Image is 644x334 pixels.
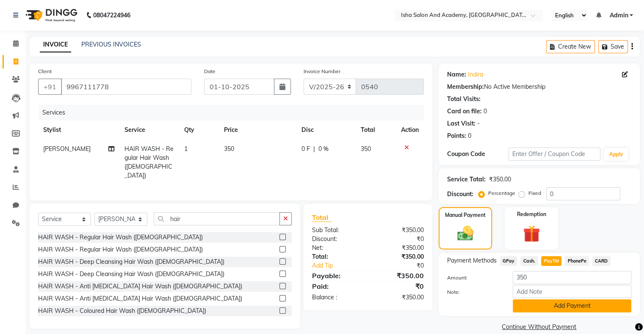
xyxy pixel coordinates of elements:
[447,82,631,91] div: No Active Membership
[306,293,368,302] div: Balance :
[598,40,628,53] button: Save
[447,95,481,104] div: Total Visits:
[368,281,430,291] div: ₹0
[306,244,368,252] div: Net:
[513,285,631,298] input: Add Note
[396,120,424,140] th: Action
[38,233,203,242] div: HAIR WASH - Regular Hair Wash ([DEMOGRAPHIC_DATA])
[38,294,242,303] div: HAIR WASH - Anti [MEDICAL_DATA] Hair Wash ([DEMOGRAPHIC_DATA])
[38,257,224,266] div: HAIR WASH - Deep Cleansing Hair Wash ([DEMOGRAPHIC_DATA])
[38,245,203,254] div: HAIR WASH - Regular Hair Wash ([DEMOGRAPHIC_DATA])
[38,282,242,291] div: HAIR WASH - Anti [MEDICAL_DATA] Hair Wash ([DEMOGRAPHIC_DATA])
[468,70,483,79] a: Indira
[518,223,545,244] img: _gift.svg
[38,68,52,75] label: Client
[368,252,430,261] div: ₹350.00
[489,175,511,184] div: ₹350.00
[204,68,216,75] label: Date
[368,293,430,302] div: ₹350.00
[306,252,368,261] div: Total:
[447,131,466,140] div: Points:
[592,256,611,266] span: CARD
[546,40,595,53] button: Create New
[301,145,310,153] span: 0 F
[40,37,71,52] a: INVOICE
[517,211,546,218] label: Redemption
[318,145,329,153] span: 0 %
[296,120,356,140] th: Disc
[124,145,174,179] span: HAIR WASH - Regular Hair Wash ([DEMOGRAPHIC_DATA])
[306,235,368,244] div: Discount:
[39,105,430,120] div: Services
[441,288,506,296] label: Note:
[224,145,234,153] span: 350
[509,148,601,161] input: Enter Offer / Coupon Code
[513,271,631,284] input: Amount
[93,3,130,27] b: 08047224946
[447,256,497,265] span: Payment Methods
[447,82,484,91] div: Membership:
[447,150,509,159] div: Coupon Code
[447,175,486,184] div: Service Total:
[119,120,179,140] th: Service
[520,256,538,266] span: Cash.
[368,226,430,235] div: ₹350.00
[368,244,430,252] div: ₹350.00
[361,145,371,153] span: 350
[368,235,430,244] div: ₹0
[447,107,482,116] div: Card on file:
[528,189,541,197] label: Fixed
[306,281,368,291] div: Paid:
[43,145,91,153] span: [PERSON_NAME]
[179,120,219,140] th: Qty
[219,120,296,140] th: Price
[604,148,628,161] button: Apply
[609,11,628,20] span: Admin
[445,211,486,219] label: Manual Payment
[500,256,517,266] span: GPay
[306,226,368,235] div: Sub Total:
[38,120,119,140] th: Stylist
[22,3,80,27] img: logo
[61,79,191,95] input: Search by Name/Mobile/Email/Code
[313,145,315,153] span: |
[484,107,487,116] div: 0
[184,145,188,153] span: 1
[513,299,631,312] button: Add Payment
[447,119,475,128] div: Last Visit:
[38,307,206,315] div: HAIR WASH - Coloured Hair Wash ([DEMOGRAPHIC_DATA])
[306,271,368,281] div: Payable:
[441,274,506,282] label: Amount:
[81,41,141,48] a: PREVIOUS INVOICES
[154,212,280,225] input: Search or Scan
[477,119,480,128] div: -
[488,189,515,197] label: Percentage
[368,271,430,281] div: ₹350.00
[541,256,561,266] span: PayTM
[468,131,471,140] div: 0
[452,224,478,243] img: _cash.svg
[447,190,473,199] div: Discount:
[304,68,340,75] label: Invoice Number
[306,261,378,270] a: Add Tip
[440,323,638,331] a: Continue Without Payment
[356,120,396,140] th: Total
[378,261,430,270] div: ₹0
[447,70,466,79] div: Name:
[38,270,224,279] div: HAIR WASH - Deep Cleansing Hair Wash ([DEMOGRAPHIC_DATA])
[565,256,589,266] span: PhonePe
[38,79,62,95] button: +91
[312,213,332,222] span: Total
